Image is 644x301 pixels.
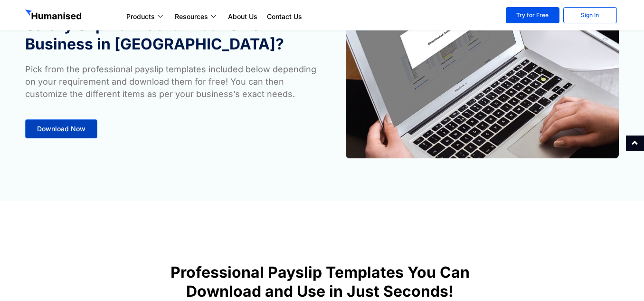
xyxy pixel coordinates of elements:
a: Try for Free [506,7,559,23]
a: Resources [170,11,223,22]
a: Download Now [25,119,97,138]
p: Pick from the professional payslip templates included below depending on your requirement and dow... [25,63,317,100]
img: GetHumanised Logo [25,10,83,22]
a: Contact Us [262,11,307,22]
a: About Us [223,11,262,22]
a: Products [122,11,170,22]
span: Download Now [37,126,85,132]
h1: Professional Payslip Templates You Can Download and Use in Just Seconds! [153,263,487,301]
a: Sign In [563,7,617,23]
